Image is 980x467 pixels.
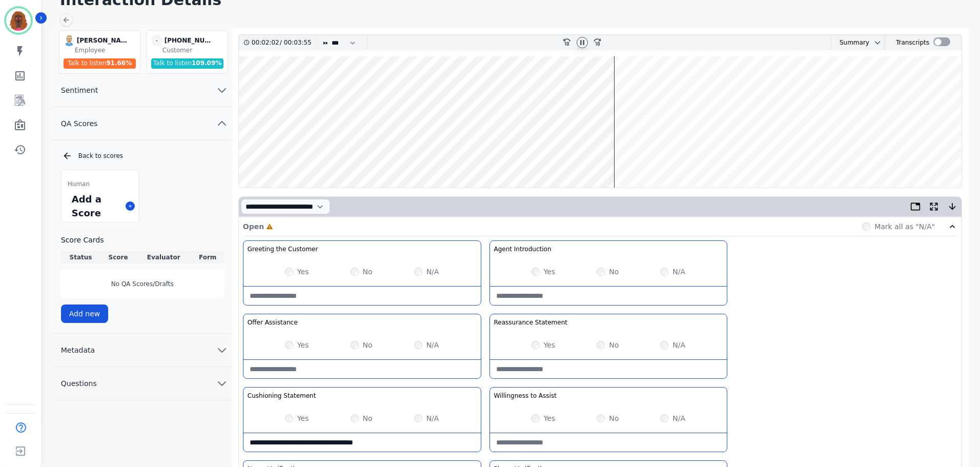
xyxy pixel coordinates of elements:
[151,35,162,46] span: -
[248,245,318,253] h3: Greeting the Customer
[672,413,685,423] label: N/A
[672,267,685,277] label: N/A
[869,38,882,47] button: chevron down
[609,267,619,277] label: No
[297,340,309,350] label: Yes
[77,35,128,46] div: [PERSON_NAME]
[297,413,309,423] label: Yes
[544,413,556,423] label: Yes
[609,340,619,350] label: No
[831,35,869,50] div: Summary
[494,318,567,327] h3: Reassurance Statement
[64,58,136,69] div: Talk to listen
[61,304,109,323] button: Add new
[216,84,228,96] svg: chevron down
[426,267,439,277] label: N/A
[61,235,224,245] h3: Score Cards
[61,251,100,263] th: Status
[216,117,228,130] svg: chevron up
[165,35,216,46] div: [PHONE_NUMBER]
[248,392,316,400] h3: Cushioning Statement
[297,267,309,277] label: Yes
[216,344,228,356] svg: chevron down
[53,107,232,140] button: QA Scores chevron up
[100,251,136,263] th: Score
[53,334,232,367] button: Metadata chevron down
[136,251,192,263] th: Evaluator
[426,413,439,423] label: N/A
[248,318,298,327] h3: Offer Assistance
[252,35,280,50] div: 00:02:02
[68,180,90,188] span: Human
[53,118,106,129] span: QA Scores
[544,267,556,277] label: Yes
[53,74,232,107] button: Sentiment chevron down
[61,270,224,298] div: No QA Scores/Drafts
[282,35,310,50] div: 00:03:55
[192,59,221,67] span: 109.09 %
[363,267,373,277] label: No
[672,340,685,350] label: N/A
[874,221,935,232] label: Mark all as "N/A"
[75,46,138,54] div: Employee
[426,340,439,350] label: N/A
[106,59,132,67] span: 91.66 %
[873,38,882,47] svg: chevron down
[53,378,105,389] span: Questions
[62,151,224,161] div: Back to scores
[151,58,224,69] div: Talk to listen
[544,340,556,350] label: Yes
[53,345,103,355] span: Metadata
[53,85,106,95] span: Sentiment
[192,251,224,263] th: Form
[70,190,121,222] div: Add a Score
[896,35,929,50] div: Transcripts
[6,8,31,33] img: Bordered avatar
[609,413,619,423] label: No
[363,340,373,350] label: No
[494,392,557,400] h3: Willingness to Assist
[216,377,228,390] svg: chevron down
[494,245,552,253] h3: Agent Introduction
[243,221,264,232] p: Open
[162,46,226,54] div: Customer
[252,35,314,50] div: /
[363,413,373,423] label: No
[53,367,232,400] button: Questions chevron down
